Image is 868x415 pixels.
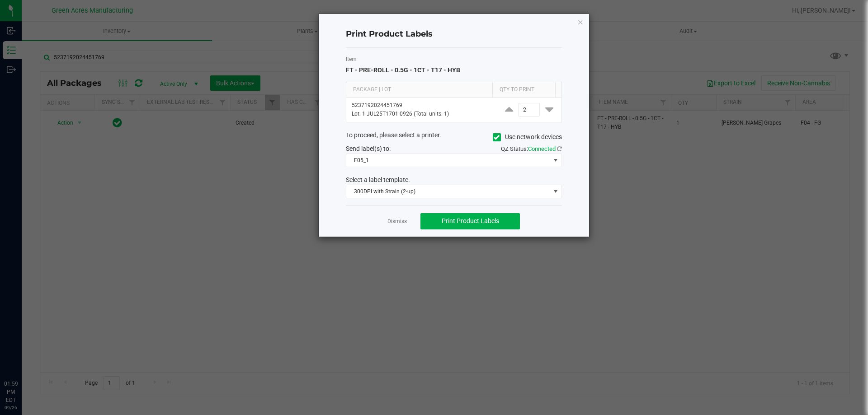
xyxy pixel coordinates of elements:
[352,110,491,118] p: Lot: 1-JUL25T1701-0926 (Total units: 1)
[346,154,550,167] span: F05_1
[346,145,391,152] span: Send label(s) to:
[339,131,569,144] div: To proceed, please select a printer.
[492,82,555,98] th: Qty to Print
[420,213,520,229] button: Print Product Labels
[501,145,562,152] span: QZ Status:
[493,132,562,142] label: Use network devices
[346,28,562,40] h4: Print Product Labels
[442,217,499,224] span: Print Product Labels
[346,185,550,198] span: 300DPI with Strain (2-up)
[9,343,36,370] iframe: Resource center
[346,82,492,98] th: Package | Lot
[528,145,556,152] span: Connected
[387,218,407,225] a: Dismiss
[352,101,491,110] p: 5237192024451769
[339,175,569,185] div: Select a label template.
[346,66,460,74] span: FT - PRE-ROLL - 0.5G - 1CT - T17 - HYB
[346,55,562,63] label: Item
